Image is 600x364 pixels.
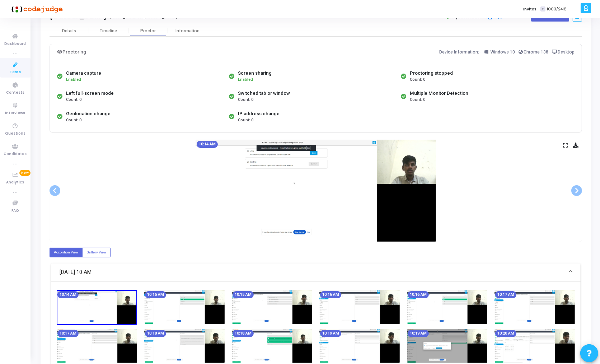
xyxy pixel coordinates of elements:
[60,268,563,276] mat-panel-title: [DATE] 10 AM
[233,291,254,298] mat-chip: 10:15 AM
[19,170,31,176] span: New
[494,290,575,324] img: screenshot-1754974031131.jpeg
[410,90,468,97] div: Multiple Monitor Detection
[4,151,27,157] span: Candidates
[66,77,81,82] span: Enabled
[440,48,575,56] div: Device Information:-
[144,290,225,324] img: screenshot-1754973911161.jpeg
[57,48,86,56] div: Proctoring
[523,6,538,12] label: Invites:
[5,131,25,137] span: Questions
[128,28,168,34] div: Proctor
[82,248,111,257] label: Gallery View
[524,50,548,55] span: Chrome 138
[144,329,225,363] img: screenshot-1754974091158.jpeg
[6,90,24,96] span: Contests
[6,179,24,186] span: Analytics
[558,50,575,55] span: Desktop
[66,110,111,117] div: Geolocation change
[238,110,280,117] div: IP address change
[410,70,453,77] div: Proctoring stopped
[540,6,545,12] span: T
[62,28,76,34] div: Details
[238,90,290,97] div: Switched tab or window
[5,41,26,47] span: Dashboard
[9,2,63,16] img: logo
[238,97,253,103] span: Count: 0
[232,290,312,324] img: screenshot-1754973941179.jpeg
[10,69,21,75] span: Tests
[66,90,114,97] div: Left full-screen mode
[233,330,254,337] mat-chip: 10:18 AM
[238,117,253,123] span: Count: 0
[407,329,487,363] img: screenshot-1754974181176.jpeg
[495,330,516,337] mat-chip: 10:20 AM
[407,290,487,324] img: screenshot-1754974001163.jpeg
[50,248,83,257] label: Accordion View
[410,97,425,103] span: Count: 0
[495,291,516,298] mat-chip: 10:17 AM
[145,330,166,337] mat-chip: 10:18 AM
[196,140,436,242] img: screenshot-1754973881905.jpeg
[5,110,25,116] span: Interviews
[547,6,567,12] span: 1003/2418
[197,141,218,148] mat-chip: 10:14 AM
[319,329,400,363] img: screenshot-1754974151160.jpeg
[145,291,166,298] mat-chip: 10:15 AM
[66,70,101,77] div: Camera capture
[319,290,400,324] img: screenshot-1754973971165.jpeg
[100,28,117,34] div: Timeline
[57,291,79,298] mat-chip: 10:14 AM
[238,70,272,77] div: Screen sharing
[168,28,207,34] div: Information
[320,330,341,337] mat-chip: 10:19 AM
[320,291,341,298] mat-chip: 10:16 AM
[57,290,137,325] img: screenshot-1754973881905.jpeg
[494,329,575,363] img: screenshot-1754974211165.jpeg
[11,208,19,214] span: FAQ
[66,97,81,103] span: Count: 0
[408,330,429,337] mat-chip: 10:19 AM
[57,329,137,363] img: screenshot-1754974061156.jpeg
[491,50,515,55] span: Windows 10
[232,329,312,363] img: screenshot-1754974121148.jpeg
[408,291,429,298] mat-chip: 10:16 AM
[57,330,79,337] mat-chip: 10:17 AM
[410,77,425,83] span: Count: 0
[238,77,253,82] span: Enabled
[66,117,81,123] span: Count: 0
[451,14,481,20] span: Top Performer
[51,263,581,281] mat-expansion-panel-header: [DATE] 10 AM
